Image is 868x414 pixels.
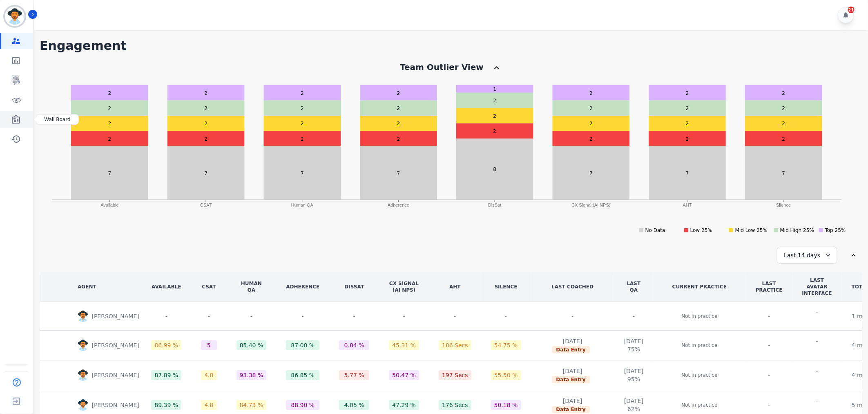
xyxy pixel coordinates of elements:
text: Top 25% [825,227,846,233]
text: 2 [782,90,785,96]
div: 87.00 % [291,341,315,349]
text: 2 [782,106,785,111]
text: 2 [204,106,208,111]
text: 2 [108,90,112,96]
text: 2 [493,98,497,103]
div: Human QA [237,280,267,293]
div: - [286,311,319,321]
text: 7 [204,171,208,176]
div: Silence [491,283,521,290]
div: CURRENT PRACTICE [663,283,736,290]
div: 197 Secs [442,371,468,379]
div: [DATE] [552,337,593,345]
div: - [756,341,783,349]
text: 2 [686,121,689,126]
div: AHT [439,283,471,290]
text: 7 [686,171,689,176]
img: Rounded avatar [78,340,88,351]
div: 21 [848,7,855,13]
text: 7 [782,171,785,176]
text: 2 [108,121,112,126]
text: 2 [782,121,785,126]
div: 55.50 % [494,371,518,379]
text: 2 [493,128,497,134]
div: - [491,311,521,321]
p: Not in practice [682,312,718,320]
text: 2 [204,136,208,142]
span: Data Entry [552,406,590,413]
img: Rounded avatar [78,310,88,322]
div: - [439,311,471,321]
text: Silence [777,202,791,207]
p: [PERSON_NAME] [91,341,142,349]
div: - [816,337,818,345]
div: 0.84 % [344,341,364,349]
div: Adherence [286,283,319,290]
text: 2 [782,136,785,142]
div: LAST QA [624,280,643,293]
text: 7 [397,171,400,176]
text: 2 [204,121,208,126]
text: 1 [493,86,497,92]
div: DisSat [339,283,369,290]
text: Available [100,202,118,207]
div: - [756,401,783,409]
div: 45.31 % [392,341,416,349]
span: Data Entry [552,376,590,383]
div: 85.40 % [240,341,263,349]
div: [DATE] [624,337,643,345]
img: Rounded avatar [78,399,88,411]
div: - [624,312,643,320]
p: Not in practice [682,401,718,409]
p: [PERSON_NAME] [91,312,142,320]
text: Mid Low 25% [735,227,768,233]
div: 86.99 % [154,341,178,349]
text: 2 [108,136,112,142]
div: 5.77 % [344,371,364,379]
text: Mid High 25% [780,227,814,233]
div: [DATE] [624,367,643,375]
text: 7 [108,171,112,176]
div: 86.85 % [291,371,315,379]
text: 2 [397,136,400,142]
text: 2 [589,106,593,111]
text: 2 [686,106,689,111]
div: 95% [624,375,643,383]
div: - [816,367,818,375]
div: CSAT [201,283,216,290]
text: 2 [589,121,593,126]
div: 186 Secs [442,341,468,349]
text: 2 [204,90,208,96]
div: - [237,311,267,321]
div: 89.39 % [154,401,178,409]
text: 2 [301,136,304,142]
div: - [201,311,216,321]
p: Not in practice [682,371,718,379]
div: CX Signal (AI NPS) [389,280,419,293]
div: Last 14 days [777,247,837,264]
text: 8 [493,166,497,172]
div: - [816,308,818,317]
div: 47.29 % [392,401,416,409]
div: Team Outlier View [400,61,484,73]
div: [DATE] [552,367,593,375]
text: 2 [301,106,304,111]
div: [DATE] [624,397,643,405]
div: - [816,397,818,405]
div: - [756,312,783,320]
div: 5 [207,341,211,349]
div: 50.47 % [392,371,416,379]
div: AGENT [78,283,96,290]
text: 2 [301,121,304,126]
div: - [389,311,419,321]
text: 2 [397,106,400,111]
span: Data Entry [552,346,590,353]
text: Low 25% [690,227,712,233]
text: 2 [301,90,304,96]
text: 2 [686,90,689,96]
text: 2 [686,136,689,142]
div: 4.05 % [344,401,364,409]
div: [DATE] [552,397,593,405]
text: 2 [397,90,400,96]
text: CX Signal (AI NPS) [572,202,611,207]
